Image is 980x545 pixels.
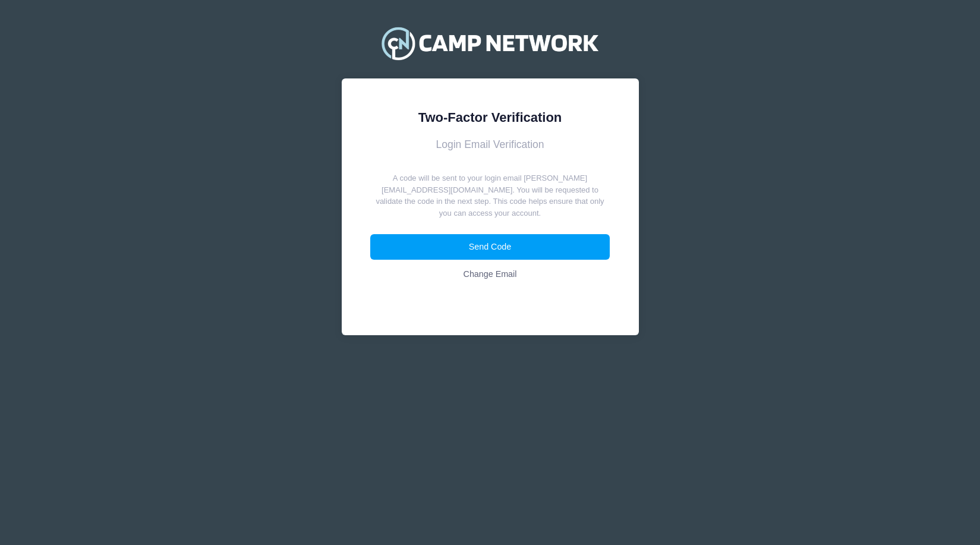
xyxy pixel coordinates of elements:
[370,138,610,151] h3: Login Email Verification
[370,108,610,127] div: Two-Factor Verification
[370,234,610,260] button: Send Code
[370,262,610,287] a: Change Email
[370,172,610,219] p: A code will be sent to your login email [PERSON_NAME][EMAIL_ADDRESS][DOMAIN_NAME]. You will be re...
[376,20,603,67] img: Camp Network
